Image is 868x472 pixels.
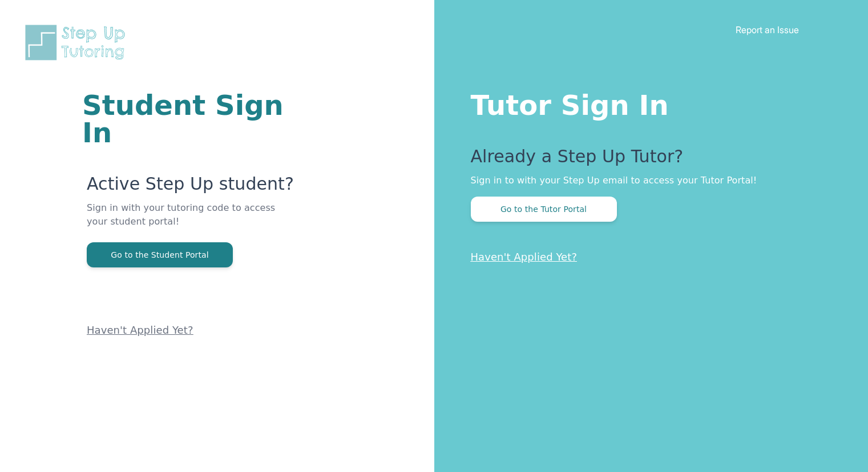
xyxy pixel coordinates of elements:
a: Go to the Student Portal [87,249,233,260]
h1: Student Sign In [82,91,297,146]
p: Active Step Up student? [87,174,297,201]
button: Go to the Tutor Portal [471,197,617,222]
p: Sign in with your tutoring code to access your student portal! [87,201,297,242]
a: Haven't Applied Yet? [471,251,578,263]
a: Go to the Tutor Portal [471,203,617,214]
button: Go to the Student Portal [87,242,233,267]
p: Sign in to with your Step Up email to access your Tutor Portal! [471,174,823,187]
a: Report an Issue [736,24,799,35]
h1: Tutor Sign In [471,87,823,119]
a: Haven't Applied Yet? [87,324,193,336]
img: Step Up Tutoring horizontal logo [23,23,132,62]
p: Already a Step Up Tutor? [471,146,823,174]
